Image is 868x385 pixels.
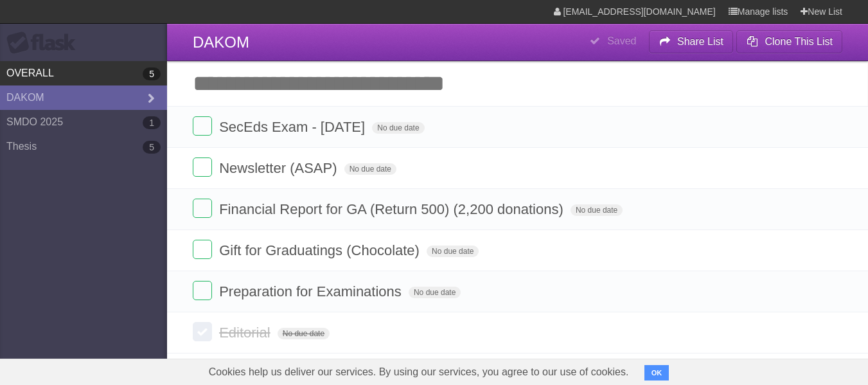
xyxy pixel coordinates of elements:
[193,240,212,259] label: Done
[193,157,212,177] label: Done
[644,365,669,381] button: OK
[193,322,212,341] label: Done
[219,201,567,217] span: Financial Report for GA (Return 500) (2,200 donations)
[143,116,161,129] b: 1
[193,116,212,136] label: Done
[219,242,423,258] span: Gift for Graduatings (Chocolate)
[677,36,723,47] b: Share List
[219,283,405,300] span: Preparation for Examinations
[649,30,734,53] button: Share List
[427,246,479,257] span: No due date
[219,119,368,135] span: SecEds Exam - [DATE]
[765,36,833,47] b: Clone This List
[607,35,636,46] b: Saved
[219,325,273,341] span: Editorial
[143,141,161,154] b: 5
[344,163,396,175] span: No due date
[196,359,642,385] span: Cookies help us deliver our services. By using our services, you agree to our use of cookies.
[278,328,330,339] span: No due date
[193,33,249,51] span: DAKOM
[219,160,340,176] span: Newsletter (ASAP)
[571,204,623,216] span: No due date
[372,122,424,134] span: No due date
[143,67,161,80] b: 5
[193,281,212,300] label: Done
[6,31,84,55] div: Flask
[193,199,212,218] label: Done
[736,30,842,53] button: Clone This List
[409,287,461,298] span: No due date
